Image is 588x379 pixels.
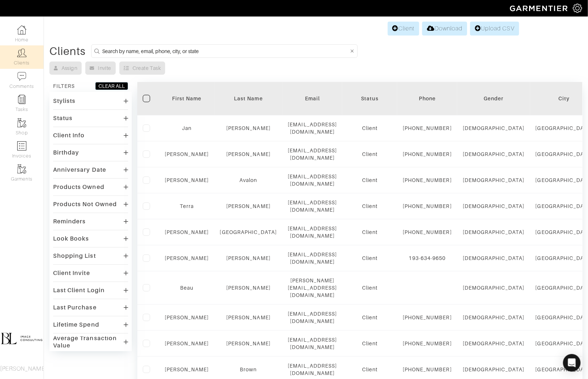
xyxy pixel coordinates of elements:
a: [PERSON_NAME] [226,315,271,320]
a: Terra [180,203,194,209]
div: [DEMOGRAPHIC_DATA] [463,202,525,210]
div: Client [348,151,392,158]
div: Client [348,254,392,262]
div: Status [348,95,392,102]
div: FILTERS [53,82,75,90]
th: Toggle SortBy [159,82,215,115]
div: Client [348,314,392,321]
div: [EMAIL_ADDRESS][DOMAIN_NAME] [288,310,337,325]
div: [PERSON_NAME][EMAIL_ADDRESS][DOMAIN_NAME] [288,277,337,299]
div: [PHONE_NUMBER] [403,151,452,158]
a: [PERSON_NAME] [165,151,209,157]
img: garmentier-logo-header-white-b43fb05a5012e4ada735d5af1a66efaba907eab6374d6393d1fbf88cb4ef424d.png [506,2,573,15]
div: Look Books [53,235,89,242]
a: [PERSON_NAME] [165,315,209,320]
div: [PHONE_NUMBER] [403,177,452,184]
input: Search by name, email, phone, city, or state [102,47,349,56]
div: Reminders [53,218,86,225]
div: Client [348,366,392,373]
a: Upload CSV [470,22,519,36]
a: [PERSON_NAME] [226,125,271,131]
a: [PERSON_NAME] [165,177,209,183]
div: Birthday [53,149,79,156]
div: Client Info [53,132,85,139]
div: Anniversary Date [53,166,106,174]
div: Phone [403,95,452,102]
div: Last Purchase [53,304,97,311]
a: [GEOGRAPHIC_DATA] [220,229,277,235]
div: Client Invite [53,270,90,277]
div: 193-634-9650 [403,254,452,262]
div: Last Name [220,95,277,102]
a: [PERSON_NAME] [165,341,209,346]
div: Products Owned [53,183,104,191]
div: [PHONE_NUMBER] [403,202,452,210]
div: Client [348,177,392,184]
img: orders-icon-0abe47150d42831381b5fb84f609e132dff9fe21cb692f30cb5eec754e2cba89.png [17,141,26,151]
img: clients-icon-6bae9207a08558b7cb47a8932f037763ab4055f8c8b6bfacd5dc20c3e0201464.png [17,48,26,57]
div: [EMAIL_ADDRESS][DOMAIN_NAME] [288,173,337,187]
a: Avalon [239,177,257,183]
img: comment-icon-a0a6a9ef722e966f86d9cbdc48e553b5cf19dbc54f86b18d962a5391bc8f6eb6.png [17,72,26,81]
th: Toggle SortBy [457,82,530,115]
div: Client [348,202,392,210]
a: [PERSON_NAME] [226,203,271,209]
div: [DEMOGRAPHIC_DATA] [463,366,525,373]
div: [PHONE_NUMBER] [403,340,452,347]
a: [PERSON_NAME] [165,255,209,261]
div: [EMAIL_ADDRESS][DOMAIN_NAME] [288,199,337,213]
img: reminder-icon-8004d30b9f0a5d33ae49ab947aed9ed385cf756f9e5892f1edd6e32f2345188e.png [17,95,26,104]
div: CLEAR ALL [98,82,125,90]
img: dashboard-icon-dbcd8f5a0b271acd01030246c82b418ddd0df26cd7fceb0bd07c9910d44c42f6.png [17,25,26,34]
div: [DEMOGRAPHIC_DATA] [463,284,525,291]
div: [PHONE_NUMBER] [403,228,452,236]
div: [EMAIL_ADDRESS][DOMAIN_NAME] [288,225,337,239]
div: Client [348,340,392,347]
div: [DEMOGRAPHIC_DATA] [463,314,525,321]
div: Average Transaction Value [53,335,124,349]
div: Client [348,284,392,291]
div: [PHONE_NUMBER] [403,125,452,132]
div: Client [348,228,392,236]
div: [EMAIL_ADDRESS][DOMAIN_NAME] [288,362,337,377]
div: [DEMOGRAPHIC_DATA] [463,340,525,347]
a: Download [422,22,467,36]
a: [PERSON_NAME] [226,285,271,291]
div: Open Intercom Messenger [563,354,581,372]
div: Status [53,115,72,122]
a: Client [388,22,419,36]
div: [EMAIL_ADDRESS][DOMAIN_NAME] [288,251,337,265]
div: Gender [463,95,525,102]
a: Beau [180,285,193,291]
div: First Name [165,95,209,102]
div: Lifetime Spend [53,321,99,328]
a: [PERSON_NAME] [226,151,271,157]
div: [EMAIL_ADDRESS][DOMAIN_NAME] [288,336,337,351]
div: Client [348,125,392,132]
a: [PERSON_NAME] [226,255,271,261]
div: Products Not Owned [53,201,117,208]
div: [DEMOGRAPHIC_DATA] [463,177,525,184]
div: Clients [49,48,86,55]
a: Brown [240,367,257,372]
div: [DEMOGRAPHIC_DATA] [463,151,525,158]
div: [PHONE_NUMBER] [403,366,452,373]
div: Stylists [53,97,75,105]
div: [EMAIL_ADDRESS][DOMAIN_NAME] [288,121,337,135]
a: Jan [182,125,191,131]
div: Last Client Login [53,287,105,294]
button: CLEAR ALL [95,82,128,90]
img: garments-icon-b7da505a4dc4fd61783c78ac3ca0ef83fa9d6f193b1c9dc38574b1d14d53ca28.png [17,118,26,127]
a: [PERSON_NAME] [165,367,209,372]
div: [PHONE_NUMBER] [403,314,452,321]
div: Email [288,95,337,102]
div: [DEMOGRAPHIC_DATA] [463,254,525,262]
div: Shopping List [53,252,96,260]
a: [PERSON_NAME] [165,229,209,235]
div: [DEMOGRAPHIC_DATA] [463,125,525,132]
img: garments-icon-b7da505a4dc4fd61783c78ac3ca0ef83fa9d6f193b1c9dc38574b1d14d53ca28.png [17,164,26,174]
div: [EMAIL_ADDRESS][DOMAIN_NAME] [288,147,337,161]
a: [PERSON_NAME] [226,341,271,346]
th: Toggle SortBy [342,82,397,115]
th: Toggle SortBy [215,82,283,115]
